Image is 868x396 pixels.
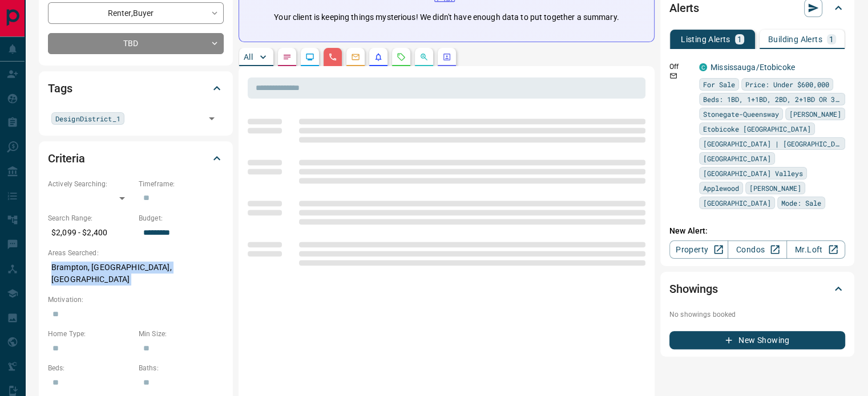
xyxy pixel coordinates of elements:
p: Actively Searching: [48,179,133,189]
span: [GEOGRAPHIC_DATA] [703,153,771,164]
div: TBD [48,33,224,54]
p: No showings booked [669,309,845,320]
h2: Tags [48,79,72,97]
p: Your client is keeping things mysterious! We didn't have enough data to put together a summary. [274,11,619,23]
span: [PERSON_NAME] [789,108,841,120]
div: Criteria [48,145,224,172]
div: Tags [48,75,224,102]
span: Applewood [703,182,739,194]
svg: Listing Alerts [374,52,383,62]
p: Timeframe: [139,179,224,189]
p: Home Type: [48,329,133,339]
button: Open [204,111,220,126]
p: 1 [737,35,742,43]
p: Brampton, [GEOGRAPHIC_DATA], [GEOGRAPHIC_DATA] [48,258,224,289]
p: Search Range: [48,213,133,223]
span: Stonegate-Queensway [703,108,779,120]
svg: Email [669,72,677,80]
svg: Emails [351,52,360,62]
button: New Showing [669,331,845,349]
a: Mississauga/Etobicoke [710,63,795,72]
span: [GEOGRAPHIC_DATA] | [GEOGRAPHIC_DATA] [703,138,841,149]
a: Mr.Loft [786,240,845,259]
span: Price: Under $600,000 [745,79,829,90]
span: [PERSON_NAME] [749,182,801,194]
p: $2,099 - $2,400 [48,223,133,242]
svg: Opportunities [419,52,429,62]
svg: Agent Actions [442,52,451,62]
p: Baths: [139,363,224,373]
p: Areas Searched: [48,248,224,258]
p: Motivation: [48,295,224,305]
h2: Criteria [48,149,85,168]
a: Condos [728,240,786,259]
div: Renter , Buyer [48,2,224,23]
p: New Alert: [669,225,845,237]
div: condos.ca [699,63,707,71]
svg: Calls [328,52,337,62]
h2: Showings [669,280,718,298]
p: Budget: [139,213,224,223]
p: Listing Alerts [681,35,730,43]
span: [GEOGRAPHIC_DATA] Valleys [703,168,803,179]
p: Min Size: [139,329,224,339]
span: Mode: Sale [781,197,821,209]
div: Showings [669,275,845,303]
p: All [244,53,253,61]
a: Property [669,240,728,259]
svg: Requests [397,52,406,62]
span: DesignDistrict_1 [55,113,120,124]
svg: Notes [282,52,292,62]
p: Building Alerts [768,35,822,43]
p: Beds: [48,363,133,373]
p: 1 [829,35,834,43]
span: [GEOGRAPHIC_DATA] [703,197,771,209]
p: Off [669,62,692,72]
span: Beds: 1BD, 1+1BD, 2BD, 2+1BD OR 3BD+ [703,93,841,105]
span: Etobicoke [GEOGRAPHIC_DATA] [703,123,811,134]
span: For Sale [703,79,735,90]
svg: Lead Browsing Activity [305,52,314,62]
